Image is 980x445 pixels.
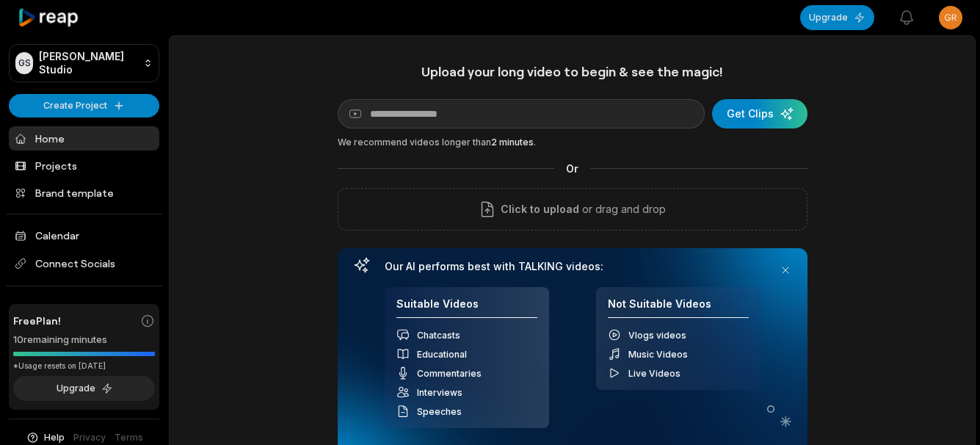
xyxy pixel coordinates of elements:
a: Brand template [9,181,159,205]
span: 2 minutes [491,137,534,148]
span: Educational [417,349,467,360]
a: Terms [115,431,143,444]
span: Commentaries [417,368,482,379]
p: [PERSON_NAME] Studio [39,50,137,76]
a: Calendar [9,223,159,247]
button: Upgrade [800,5,874,30]
h4: Suitable Videos [396,297,537,319]
h4: Not Suitable Videos [608,297,749,319]
button: Get Clips [712,99,807,129]
p: or drag and drop [579,200,666,218]
span: Click to upload [501,200,579,218]
h1: Upload your long video to begin & see the magic! [338,63,807,80]
span: Speeches [417,406,462,417]
div: We recommend videos longer than . [338,136,807,149]
button: Create Project [9,94,159,117]
button: Upgrade [13,376,155,401]
a: Privacy [73,431,106,444]
span: Music Videos [628,349,688,360]
div: *Usage resets on [DATE] [13,361,155,372]
span: Live Videos [628,368,680,379]
button: Help [26,431,65,444]
span: Free Plan! [13,313,61,328]
a: Home [9,126,159,151]
span: Vlogs videos [628,330,686,341]
h3: Our AI performs best with TALKING videos: [385,260,761,273]
span: Chatcasts [417,330,460,341]
div: 10 remaining minutes [13,333,155,347]
div: GS [15,52,33,74]
a: Projects [9,153,159,178]
span: Help [44,431,65,444]
span: Connect Socials [9,250,159,277]
span: Or [554,161,590,176]
span: Interviews [417,387,462,398]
